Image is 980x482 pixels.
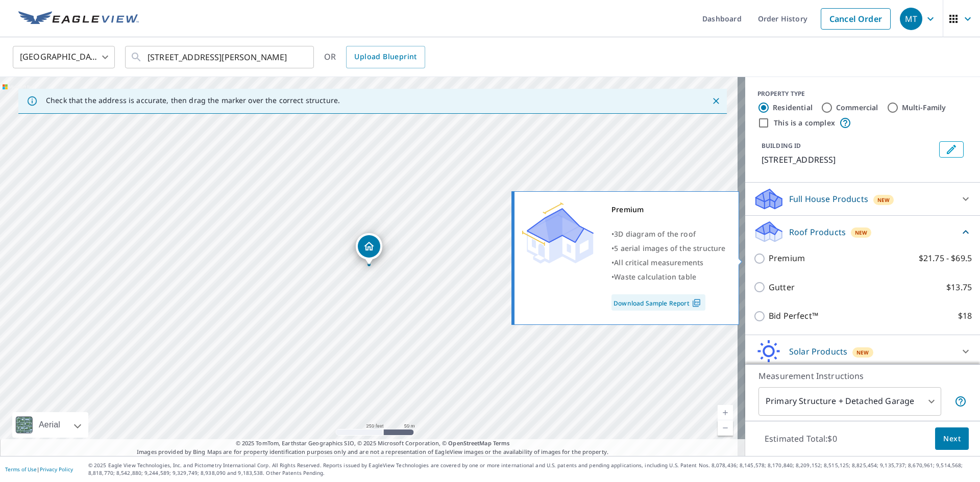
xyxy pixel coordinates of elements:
div: Primary Structure + Detached Garage [758,387,941,416]
div: OR [324,46,425,68]
p: Measurement Instructions [758,370,967,382]
a: Privacy Policy [40,466,73,473]
div: Solar ProductsNew [753,339,972,364]
div: Aerial [36,412,63,438]
p: $21.75 - $69.5 [919,252,972,265]
label: Residential [773,103,813,113]
span: Next [943,433,961,445]
p: Solar Products [789,345,847,358]
img: Premium [522,202,594,264]
div: • [611,270,726,284]
span: Waste calculation table [614,272,696,282]
p: © 2025 Eagle View Technologies, Inc. and Pictometry International Corp. All Rights Reserved. Repo... [88,462,975,477]
div: Full House ProductsNew [753,187,972,211]
img: EV Logo [18,11,139,27]
a: Current Level 17, Zoom Out [718,420,733,436]
button: Close [709,94,723,108]
label: Multi-Family [902,103,946,113]
p: Premium [769,252,805,265]
p: Bid Perfect™ [769,310,818,322]
div: • [611,227,726,241]
p: BUILDING ID [762,141,801,150]
p: | [5,466,73,472]
p: [STREET_ADDRESS] [762,154,935,166]
p: Estimated Total: $0 [756,427,845,450]
div: Dropped pin, building 1, Residential property, 3793 SE Pipers Dr Hillsboro, OR 97123 [356,233,382,265]
button: Edit building 1 [939,141,964,158]
a: Current Level 17, Zoom In [718,405,733,420]
span: 3D diagram of the roof [614,229,696,239]
span: 5 aerial images of the structure [614,243,725,253]
img: Pdf Icon [690,298,703,308]
a: Download Sample Report [611,294,705,311]
label: Commercial [836,103,878,113]
span: Upload Blueprint [354,50,416,63]
span: New [856,348,869,357]
div: Premium [611,202,726,217]
a: Cancel Order [821,8,891,30]
button: Next [935,427,969,450]
div: [GEOGRAPHIC_DATA] [13,43,115,71]
div: • [611,241,726,256]
div: Roof ProductsNew [753,220,972,244]
div: • [611,256,726,270]
p: Roof Products [789,226,846,238]
a: Terms [493,439,510,447]
a: OpenStreetMap [448,439,491,447]
p: Check that the address is accurate, then drag the marker over the correct structure. [46,96,340,105]
span: New [877,196,890,204]
p: Gutter [769,281,795,294]
span: Your report will include the primary structure and a detached garage if one exists. [954,395,967,408]
span: New [855,229,868,237]
label: This is a complex [774,118,835,128]
p: $18 [958,310,972,322]
p: $13.75 [946,281,972,294]
span: © 2025 TomTom, Earthstar Geographics SIO, © 2025 Microsoft Corporation, © [236,439,510,448]
span: All critical measurements [614,258,703,267]
p: Full House Products [789,193,868,205]
div: Aerial [12,412,88,438]
div: MT [900,8,922,30]
div: PROPERTY TYPE [757,89,968,98]
a: Upload Blueprint [346,46,425,68]
a: Terms of Use [5,466,37,473]
input: Search by address or latitude-longitude [148,43,293,71]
